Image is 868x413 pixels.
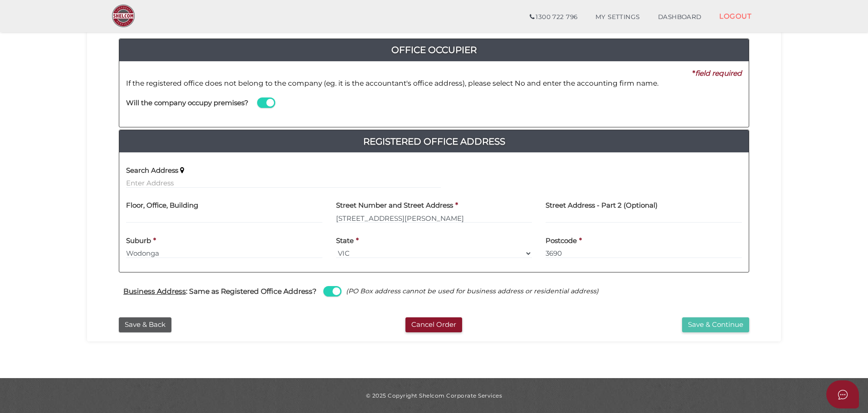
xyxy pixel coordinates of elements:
a: LOGOUT [710,7,761,25]
p: If the registered office does not belong to the company (eg. it is the accountant's office addres... [126,78,742,88]
h4: Postcode [546,237,577,245]
h4: Street Number and Street Address [336,202,453,209]
button: Save & Back [119,317,171,332]
button: Open asap [826,380,859,408]
u: Business Address [123,287,186,296]
h4: : Same as Registered Office Address? [123,287,317,295]
i: field required [695,69,742,78]
h4: Suburb [126,237,151,245]
a: Registered Office Address [119,134,749,149]
h4: State [336,237,354,245]
div: © 2025 Copyright Shelcom Corporate Services [94,392,774,399]
a: MY SETTINGS [586,8,649,26]
button: Cancel Order [405,317,462,332]
i: (PO Box address cannot be used for business address or residential address) [346,287,599,295]
a: DASHBOARD [649,8,711,26]
h4: Street Address - Part 2 (Optional) [546,202,658,209]
h4: Search Address [126,167,178,175]
h4: Office Occupier [119,43,749,57]
i: Keep typing in your address(including suburb) until it appears [180,167,184,174]
a: 1300 722 796 [521,8,586,26]
input: Postcode must be exactly 4 digits [546,248,742,258]
button: Save & Continue [682,317,749,332]
input: Enter Address [336,213,532,223]
input: Enter Address [126,178,441,188]
h4: Floor, Office, Building [126,202,198,209]
h4: Will the company occupy premises? [126,99,249,107]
